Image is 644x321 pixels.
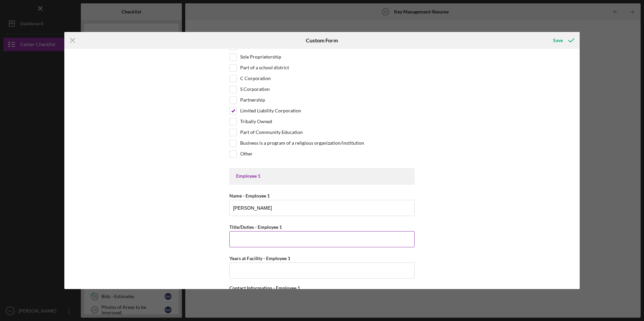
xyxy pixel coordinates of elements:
div: Save [553,34,563,47]
label: Contact Information - Employee 1 [229,285,300,291]
label: Sole Proprietorship [240,54,281,61]
button: Save [546,34,580,47]
label: Title/Duties - Employee 1 [229,224,282,230]
label: Part of a school district [240,65,289,71]
label: Other [240,151,253,157]
div: Employee 1 [236,173,408,179]
label: C Corporation [240,75,271,82]
h6: Custom Form [306,37,338,43]
label: Part of Community Education [240,129,303,136]
label: Tribally Owned [240,118,272,125]
label: Business is a program of a religious organization/institution [240,140,364,147]
label: S Corporation [240,86,270,93]
label: Limited Liability Corporation [240,108,301,114]
label: Years at Facility - Employee 1 [229,255,290,261]
label: Name - Employee 1 [229,193,270,199]
label: Partnership [240,97,265,104]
